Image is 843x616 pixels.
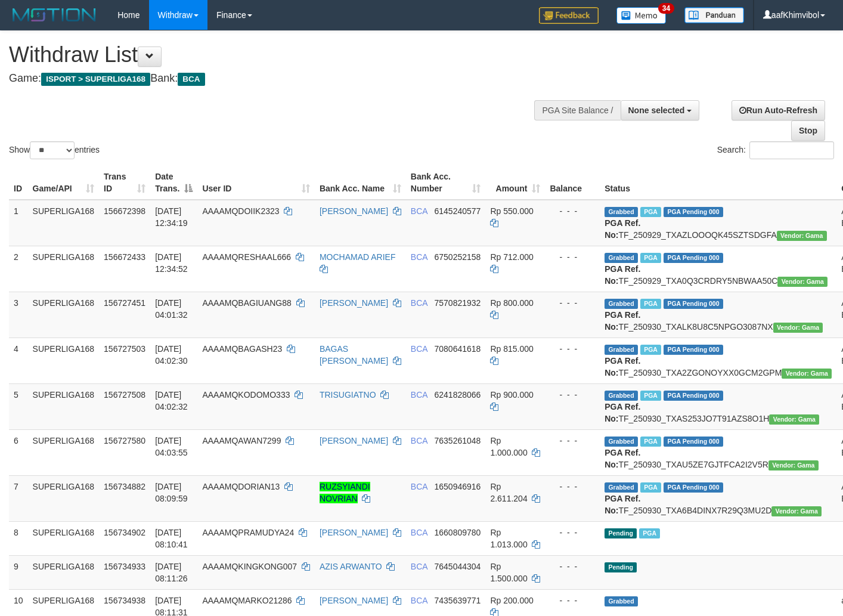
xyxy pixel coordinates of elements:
td: 5 [9,383,28,429]
div: - - - [550,527,595,538]
td: 8 [9,521,28,555]
span: 156734933 [104,562,145,571]
a: Stop [791,120,825,141]
span: Grabbed [605,482,638,493]
div: - - - [550,481,595,493]
b: PGA Ref. No: [605,310,640,332]
b: PGA Ref. No: [605,494,640,515]
th: Bank Acc. Number: activate to sort column ascending [406,166,486,200]
span: Copy 6750252158 to clipboard [435,252,481,262]
span: Rp 550.000 [490,206,533,216]
td: 1 [9,200,28,246]
th: Bank Acc. Name: activate to sort column ascending [315,166,406,200]
span: [DATE] 04:02:30 [155,344,188,366]
span: [DATE] 04:02:32 [155,390,188,411]
b: PGA Ref. No: [605,402,640,423]
td: 4 [9,338,28,383]
td: SUPERLIGA168 [28,200,100,246]
span: AAAAMQBAGASH23 [202,344,282,354]
span: PGA Pending [664,299,723,309]
img: Feedback.jpg [539,7,599,24]
th: Game/API: activate to sort column ascending [28,166,100,200]
td: 6 [9,429,28,475]
span: BCA [178,73,204,86]
span: BCA [411,252,427,262]
h1: Withdraw List [9,43,550,67]
a: [PERSON_NAME] [320,596,388,605]
span: AAAAMQKINGKONG007 [202,562,297,571]
span: AAAAMQMARKO21286 [202,596,292,605]
span: None selected [628,106,685,115]
span: PGA Pending [664,253,723,263]
span: AAAAMQKODOMO333 [202,390,290,400]
span: BCA [411,206,427,216]
label: Search: [717,141,834,159]
td: TF_250929_TXA0Q3CRDRY5NBWAA50C [600,246,836,292]
span: BCA [411,528,427,537]
div: - - - [550,205,595,217]
span: Vendor URL: https://trx31.1velocity.biz [777,277,827,287]
span: 156672398 [104,206,145,216]
label: Show entries [9,141,100,159]
a: [PERSON_NAME] [320,528,388,537]
span: Vendor URL: https://trx31.1velocity.biz [771,506,822,516]
div: PGA Site Balance / [534,100,620,120]
span: Marked by aafsoycanthlai [640,207,661,217]
span: 156734902 [104,528,145,537]
select: Showentries [30,141,75,159]
span: [DATE] 04:01:32 [155,298,188,320]
span: Marked by aafchoeunmanni [640,391,661,401]
span: 34 [658,3,674,14]
span: [DATE] 04:03:55 [155,436,188,457]
th: Date Trans.: activate to sort column descending [150,166,197,200]
a: [PERSON_NAME] [320,206,388,216]
td: SUPERLIGA168 [28,555,100,589]
span: Grabbed [605,299,638,309]
span: Rp 1.013.000 [490,528,527,549]
td: 3 [9,292,28,338]
td: 2 [9,246,28,292]
td: 7 [9,475,28,521]
td: SUPERLIGA168 [28,429,100,475]
div: - - - [550,595,595,606]
span: PGA Pending [664,345,723,355]
span: Copy 1650946916 to clipboard [435,482,481,491]
td: SUPERLIGA168 [28,292,100,338]
span: 156672433 [104,252,145,262]
span: AAAAMQRESHAAL666 [202,252,291,262]
span: 156734882 [104,482,145,491]
div: - - - [550,297,595,309]
span: Marked by aafchoeunmanni [640,482,661,493]
span: PGA Pending [664,207,723,217]
a: AZIS ARWANTO [320,562,382,571]
span: Grabbed [605,437,638,447]
img: MOTION_logo.png [9,6,100,24]
td: TF_250930_TXA2ZGONOYXX0GCM2GPM [600,338,836,383]
th: Amount: activate to sort column ascending [485,166,545,200]
span: Grabbed [605,596,638,606]
span: AAAAMQDOIIK2323 [202,206,279,216]
span: Rp 1.000.000 [490,436,527,457]
span: Marked by aafchoeunmanni [640,345,661,355]
span: Copy 1660809780 to clipboard [435,528,481,537]
a: TRISUGIATNO [320,390,376,400]
span: BCA [411,562,427,571]
span: BCA [411,298,427,308]
td: TF_250930_TXAU5ZE7GJTFCA2I2V5R [600,429,836,475]
span: [DATE] 12:34:52 [155,252,188,274]
span: Marked by aafchoeunmanni [639,528,660,538]
div: - - - [550,343,595,355]
span: PGA Pending [664,391,723,401]
span: Copy 7080641618 to clipboard [435,344,481,354]
td: TF_250930_TXAS253JO7T91AZS8O1H [600,383,836,429]
span: [DATE] 08:09:59 [155,482,188,503]
div: - - - [550,251,595,263]
a: [PERSON_NAME] [320,298,388,308]
span: Grabbed [605,345,638,355]
span: Vendor URL: https://trx31.1velocity.biz [768,460,819,470]
span: AAAAMQDORIAN13 [202,482,280,491]
a: [PERSON_NAME] [320,436,388,445]
span: BCA [411,436,427,445]
td: 9 [9,555,28,589]
span: PGA Pending [664,482,723,493]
